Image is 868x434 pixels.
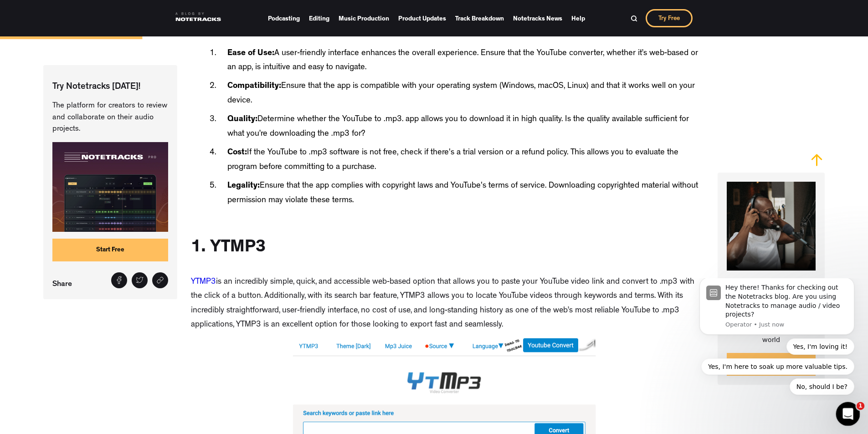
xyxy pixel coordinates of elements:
p: Share [52,277,77,290]
a: Product Updates [398,12,446,25]
strong: Legality: [227,182,260,190]
strong: Quality: [227,115,257,124]
div: Quick reply options [14,60,169,117]
strong: Compatibility: [227,82,281,91]
iframe: Intercom live chat [836,402,860,426]
strong: Cost: [227,148,247,157]
a: Tweet [132,272,148,288]
iframe: Intercom notifications message [686,278,868,400]
li: Ensure that the app complies with copyright laws and YouTube's terms of service. Downloading copy... [218,179,704,208]
p: Try Notetracks [DATE]! [52,81,168,93]
a: Share on Facebook [111,272,127,288]
li: Ensure that the app is compatible with your operating system (Windows, macOS, Linux) and that it ... [218,79,704,108]
p: Message from Operator, sent Just now [40,42,162,51]
a: Start Free [52,238,168,261]
p: is an incredibly simple, quick, and accessible web-based option that allows you to paste your You... [191,276,704,333]
button: Quick reply: No, should I be? [104,100,169,117]
li: A user-friendly interface enhances the overall experience. Ensure that the YouTube converter, whe... [218,46,704,75]
img: Search Bar [631,15,637,22]
a: Editing [309,12,329,25]
div: Message content [40,5,162,41]
p: Start Creating on Notetracks [718,277,825,308]
img: Profile image for Operator [21,7,35,22]
button: Quick reply: Yes, I'm here to soak up more valuable tips. [15,80,169,97]
a: Music Production [339,12,389,25]
a: Track Breakdown [455,12,504,25]
li: If the YouTube to .mp3 software is not free, check if there's a trial version or a refund policy.... [218,146,704,174]
li: Determine whether the YouTube to .mp3. app allows you to download it in high quality. Is the qual... [218,112,704,141]
span: 1 [857,402,865,410]
a: Podcasting [268,12,300,25]
p: The platform for creators to review and collaborate on their audio projects. [52,100,168,135]
strong: Ease of Use: [227,49,274,58]
a: Help [571,12,585,25]
a: YTMP3 [191,278,216,286]
h2: 1. YTMP3 [191,238,266,260]
a: Try Free [646,9,693,27]
button: Quick reply: Yes, I'm loving it! [101,60,169,77]
div: Hey there! Thanks for checking out the Notetracks blog. Are you using Notetracks to manage audio ... [40,5,162,41]
a: Notetracks News [513,12,562,25]
img: Share link icon [156,276,164,284]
